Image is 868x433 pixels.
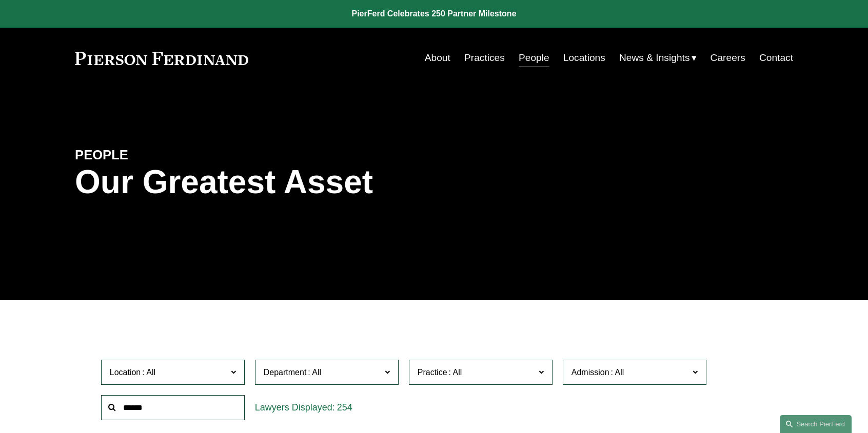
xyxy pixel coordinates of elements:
[110,368,141,377] span: Location
[75,147,254,163] h4: PEOPLE
[264,368,307,377] span: Department
[418,368,447,377] span: Practice
[571,368,609,377] span: Admission
[619,48,697,68] a: folder dropdown
[75,163,554,201] h1: Our Greatest Asset
[337,402,352,413] span: 254
[563,48,605,68] a: Locations
[619,49,690,67] span: News & Insights
[464,48,505,68] a: Practices
[519,48,549,68] a: People
[780,415,852,433] a: Search this site
[425,48,450,68] a: About
[759,48,793,68] a: Contact
[711,48,745,68] a: Careers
